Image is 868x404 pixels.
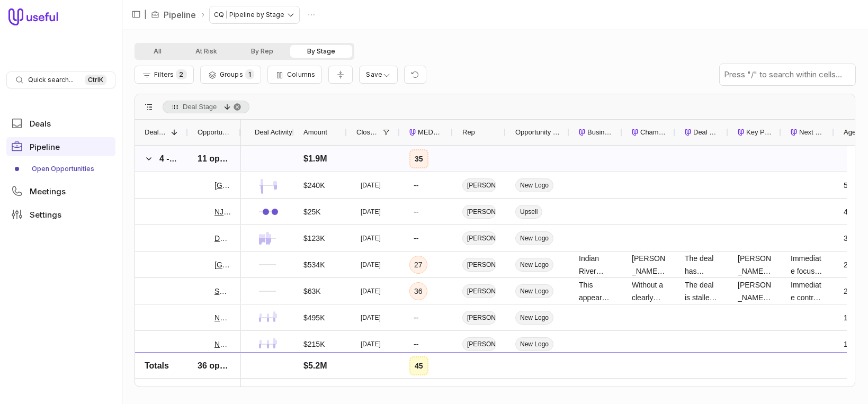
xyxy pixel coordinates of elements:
[214,285,231,298] a: SmartColumbus CIE
[462,364,496,378] span: [PERSON_NAME]
[409,120,443,145] div: MEDDICC Score
[579,279,613,304] span: This appears to be a contract renewal situation between SimpliGov and IBM, with the current MSOW ...
[214,232,231,245] a: DGS OSP Internal workflows
[214,179,231,192] a: [GEOGRAPHIC_DATA] [GEOGRAPHIC_DATA] Clerk's Office - SGAP
[515,205,542,219] span: Upsell
[640,126,666,139] span: Champion Motivation
[6,114,115,133] a: Deals
[30,120,51,128] span: Deals
[462,284,496,298] span: [PERSON_NAME]
[163,101,249,113] div: Row Groups
[414,179,418,192] div: --
[178,45,234,58] button: At Risk
[791,120,825,145] div: Next Steps Focus
[303,311,325,324] div: $495K
[462,126,475,139] span: Rep
[6,182,115,201] a: Meetings
[303,179,325,192] div: $240K
[303,126,327,139] span: Amount
[287,70,315,78] span: Columns
[579,358,613,383] span: Harris County Public Health is experiencing operational challenges with participant consent acces...
[515,231,553,245] span: New Logo
[799,126,825,139] span: Next Steps Focus
[361,313,381,322] time: [DATE]
[462,337,496,351] span: [PERSON_NAME]
[220,70,243,78] span: Groups
[685,358,719,383] span: Currently in negotiation stage with active stakeholder transition underway. [PERSON_NAME] is depa...
[632,279,666,304] span: Without a clearly identified champion, motivation remains unclear. The available communications s...
[366,70,382,78] span: Save
[414,311,418,324] div: --
[844,126,856,139] span: Age
[579,120,613,145] div: Business Context
[290,45,352,58] button: By Stage
[685,252,719,277] span: The deal has progressed to quote generation after reaching internal consensus on [PERSON_NAME]'s ...
[144,8,147,21] span: |
[128,6,144,22] button: Collapse sidebar
[303,258,325,271] div: $534K
[214,258,231,271] a: [GEOGRAPHIC_DATA] [GEOGRAPHIC_DATA] - IT Office
[515,258,553,272] span: New Logo
[303,232,325,245] div: $123K
[693,126,719,139] span: Deal Status
[515,178,553,192] span: New Logo
[738,120,772,145] div: Key Players
[462,178,496,192] span: [PERSON_NAME]
[214,311,231,324] a: NCDHHS - IRIS
[303,7,319,23] button: Actions
[6,160,115,177] a: Open Opportunities
[844,285,856,298] div: 258
[6,205,115,224] a: Settings
[414,285,423,298] div: 36
[685,279,719,304] span: The deal is stalled in fundamental qualification gaps despite being classified at Negotiation sta...
[632,358,666,383] span: [PERSON_NAME] is personally invested in completing scope finalization before his out-of-office pe...
[738,358,772,383] span: [PERSON_NAME] (Associate Director, Operations & Technology Services at [GEOGRAPHIC_DATA]) has bee...
[361,261,381,269] time: [DATE]
[844,364,856,377] div: 127
[632,252,666,277] span: [PERSON_NAME] maintains engagement despite competing priorities, stating 'I hadn't forgotten abou...
[303,338,325,351] div: $215K
[515,126,560,139] span: Opportunity Sale Type
[6,137,115,156] a: Pipeline
[404,66,426,84] button: Reset view
[720,64,855,85] input: Press "/" to search within cells...
[28,76,74,84] span: Quick search...
[738,279,772,304] span: [PERSON_NAME] (IBM Contract Coordinator) has conditional decision authority based on contract typ...
[214,338,231,351] a: NC DHHS IVC (Involuntary committment )
[414,258,423,271] div: 27
[462,311,496,325] span: [PERSON_NAME]
[30,211,61,219] span: Settings
[183,101,217,113] span: Deal Stage
[163,101,249,113] span: Deal Stage, descending. Press ENTER to sort. Press DELETE to remove
[844,258,856,271] div: 256
[515,284,553,298] span: New Logo
[746,126,772,139] span: Key Players
[145,126,167,139] span: Deal Stage
[791,279,825,304] span: Immediate contract type classification to determine correct approval pathway, identification of t...
[415,152,423,165] div: 35
[267,66,322,84] button: Columns
[198,126,231,139] span: Opportunity
[214,205,231,218] a: NJ DOL - Batch Initiation Upsell
[356,126,379,139] span: Close Date
[685,120,719,145] div: Deal Status
[418,126,443,139] span: MEDDICC Score
[414,205,418,218] div: --
[30,187,66,195] span: Meetings
[361,181,381,190] time: [DATE]
[844,232,856,245] div: 329
[361,287,381,295] time: [DATE]
[200,66,261,84] button: Group Pipeline
[844,311,856,324] div: 165
[255,126,292,139] span: Deal Activity
[30,143,60,151] span: Pipeline
[359,66,398,84] button: Create a new saved view
[198,152,231,165] div: 11 opportunities
[135,66,194,84] button: Filter Pipeline
[738,252,772,277] span: [PERSON_NAME], [PERSON_NAME], and [PERSON_NAME] were copied on communications and participated in...
[164,8,196,21] a: Pipeline
[515,311,553,325] span: New Logo
[414,364,423,377] div: 37
[462,205,496,219] span: [PERSON_NAME]
[234,45,290,58] button: By Rep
